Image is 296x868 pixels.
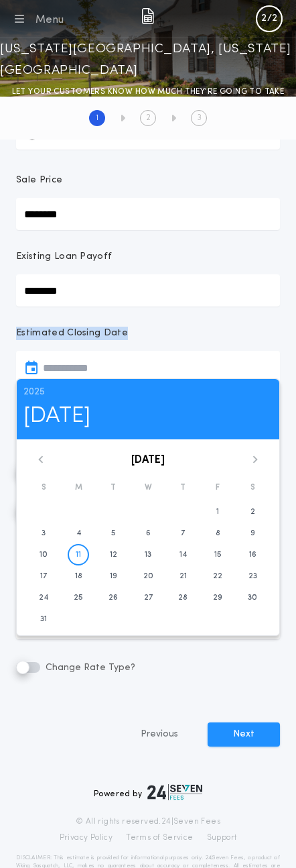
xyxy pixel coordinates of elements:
a: Support [207,832,237,843]
div: S [235,480,270,496]
button: 16 [242,544,263,565]
button: 2 [242,501,263,523]
time: 18 [75,571,82,582]
time: 30 [248,592,257,603]
time: 9 [250,528,255,539]
time: 28 [178,592,188,603]
time: 17 [40,571,47,582]
button: 11 [68,544,89,565]
button: 25 [68,587,89,608]
time: 3 [42,528,46,539]
time: 29 [213,592,222,603]
time: 25 [74,592,83,603]
button: Menu [11,9,64,28]
button: 12 [102,544,124,565]
button: 13 [137,544,159,565]
button: 27 [137,587,159,608]
time: 31 [40,614,47,625]
button: 20 [137,565,159,587]
p: 2025 [23,386,273,399]
button: 1 [207,501,228,523]
h2: 3 [197,113,202,123]
time: 6 [146,528,151,539]
img: logo [147,784,202,800]
button: 31 [33,608,54,630]
h2: 1 [96,113,98,123]
button: 18 [68,565,89,587]
time: 10 [40,549,48,560]
time: 2 [250,506,255,517]
button: 30 [242,587,263,608]
time: 8 [216,528,220,539]
h1: [DATE] [23,399,273,433]
button: 5 [102,523,124,544]
button: 17 [33,565,54,587]
a: Terms of Service [126,832,193,843]
img: img [141,8,154,24]
time: 21 [179,571,187,582]
div: Powered by [94,784,202,800]
p: Estimated Closing Date [16,327,280,340]
h2: 2 [146,113,151,123]
div: T [96,480,131,496]
time: 23 [248,571,257,582]
time: 12 [110,549,117,560]
time: 7 [181,528,185,539]
time: 22 [213,571,222,582]
time: 27 [144,592,153,603]
time: 16 [249,549,256,560]
div: T [165,480,200,496]
button: 8 [207,523,228,544]
p: Sale Price [16,174,62,187]
div: S [26,480,61,496]
time: 24 [39,592,48,603]
button: 21 [172,565,194,587]
button: 26 [102,587,124,608]
time: 1 [216,506,219,517]
button: 22 [207,565,228,587]
button: 28 [172,587,194,608]
div: W [131,480,165,496]
time: 4 [76,528,81,539]
input: Existing Loan Payoff [16,274,280,307]
button: 14 [172,544,194,565]
button: 6 [137,523,159,544]
button: 10 [33,544,54,565]
button: 9 [242,523,263,544]
button: 3 [33,523,54,544]
button: 29 [207,587,228,608]
button: Next [208,722,280,747]
div: Menu [35,12,64,28]
time: 14 [179,549,187,560]
button: 19 [102,565,124,587]
time: 5 [111,528,116,539]
p: © All rights reserved. 24|Seven Fees [16,816,280,827]
time: 20 [143,571,153,582]
time: 26 [108,592,118,603]
button: Previous [114,722,205,747]
button: 4 [68,523,89,544]
input: Sale Price [16,198,280,230]
a: Privacy Policy [60,832,113,843]
time: 13 [145,549,151,560]
button: 15 [207,544,228,565]
button: [DATE] [131,452,165,468]
button: 24 [33,587,54,608]
time: 19 [110,571,117,582]
p: Existing Loan Payoff [16,250,112,264]
button: 7 [172,523,194,544]
div: M [61,480,96,496]
span: Change Rate Type? [43,663,135,673]
time: 11 [76,549,81,560]
div: F [200,480,235,496]
time: 15 [214,549,222,560]
button: 23 [242,565,263,587]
